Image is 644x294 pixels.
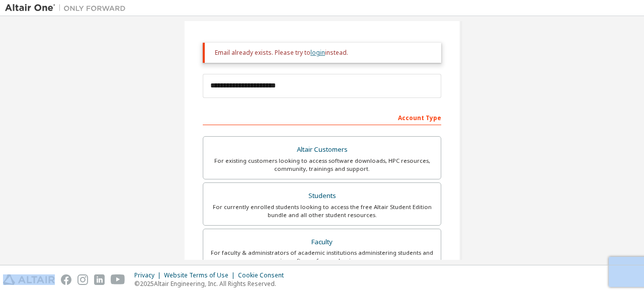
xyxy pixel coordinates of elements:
[134,279,290,288] p: © 2025 Altair Engineering, Inc. All Rights Reserved.
[209,235,435,249] div: Faculty
[209,157,435,173] div: For existing customers looking to access software downloads, HPC resources, community, trainings ...
[215,49,433,57] div: Email already exists. Please try to instead.
[134,271,164,279] div: Privacy
[94,274,105,285] img: linkedin.svg
[61,274,71,285] img: facebook.svg
[310,48,325,57] a: login
[238,271,290,279] div: Cookie Consent
[3,274,55,285] img: altair_logo.svg
[77,274,88,285] img: instagram.svg
[164,271,238,279] div: Website Terms of Use
[209,189,435,203] div: Students
[209,143,435,157] div: Altair Customers
[111,274,125,285] img: youtube.svg
[209,203,435,219] div: For currently enrolled students looking to access the free Altair Student Edition bundle and all ...
[203,109,441,125] div: Account Type
[5,3,131,13] img: Altair One
[209,249,435,265] div: For faculty & administrators of academic institutions administering students and accessing softwa...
